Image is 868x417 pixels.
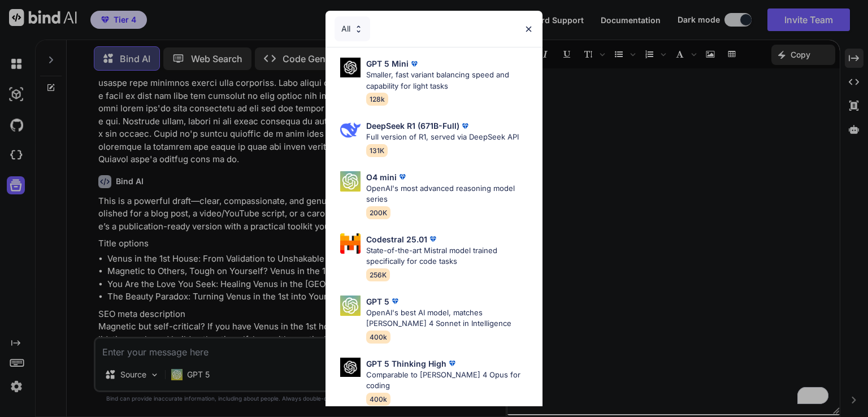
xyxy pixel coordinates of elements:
[340,358,361,377] img: Pick Models
[427,233,439,245] img: premium
[397,171,408,183] img: premium
[459,120,471,132] img: premium
[366,93,388,106] span: 128k
[340,233,361,254] img: Pick Models
[366,132,519,143] p: Full version of R1, served via DeepSeek API
[366,233,427,245] p: Codestral 25.01
[366,331,390,344] span: 400k
[340,58,361,77] img: Pick Models
[366,268,390,281] span: 256K
[366,245,533,267] p: State-of-the-art Mistral model trained specifically for code tasks
[366,307,533,329] p: OpenAI's best AI model, matches [PERSON_NAME] 4 Sonnet in Intelligence
[366,120,459,132] p: DeepSeek R1 (671B-Full)
[366,370,533,392] p: Comparable to [PERSON_NAME] 4 Opus for coding
[340,120,361,140] img: Pick Models
[335,16,370,41] div: All
[366,171,397,183] p: O4 mini
[446,358,458,369] img: premium
[340,171,361,192] img: Pick Models
[366,69,533,92] p: Smaller, fast variant balancing speed and capability for light tasks
[366,206,390,219] span: 200K
[409,58,420,69] img: premium
[366,183,533,205] p: OpenAI's most advanced reasoning model series
[366,58,409,69] p: GPT 5 Mini
[366,144,388,157] span: 131K
[366,296,389,307] p: GPT 5
[340,296,361,316] img: Pick Models
[389,296,401,307] img: premium
[354,24,363,34] img: Pick Models
[524,24,533,34] img: close
[366,358,446,370] p: GPT 5 Thinking High
[366,393,390,406] span: 400k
